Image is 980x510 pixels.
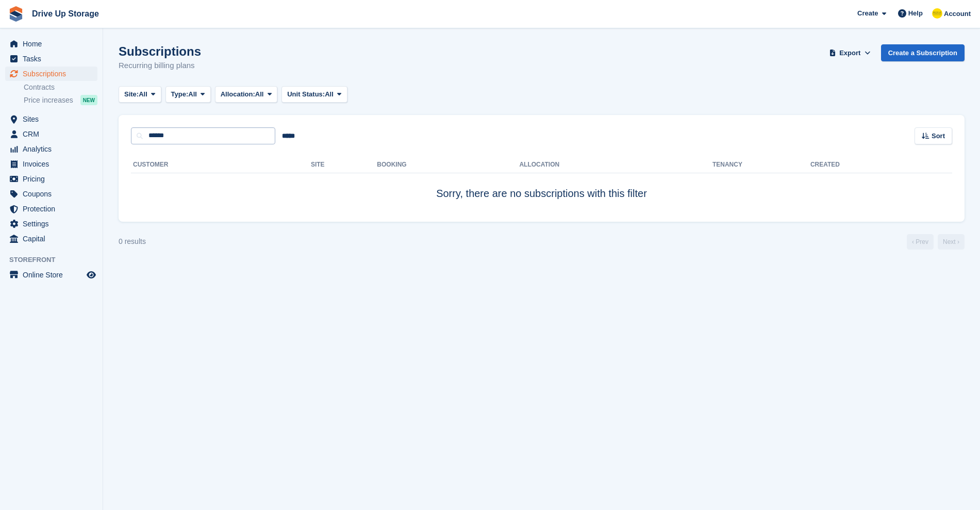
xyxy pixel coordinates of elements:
[24,94,97,106] a: Price increases NEW
[311,157,377,173] th: Site
[932,131,945,141] span: Sort
[119,86,161,103] button: Site: All
[281,86,347,103] button: Unit Status: All
[119,44,201,58] h1: Subscriptions
[131,157,311,173] th: Customer
[436,188,647,199] span: Sorry, there are no subscriptions with this filter
[5,142,97,156] a: menu
[905,234,967,250] nav: Page
[23,127,85,141] span: CRM
[5,37,97,51] a: menu
[23,187,85,201] span: Coupons
[5,112,97,126] a: menu
[255,89,264,100] span: All
[23,37,85,51] span: Home
[23,202,85,216] span: Protection
[23,67,85,81] span: Subscriptions
[325,89,334,100] span: All
[5,187,97,201] a: menu
[5,217,97,231] a: menu
[23,142,85,156] span: Analytics
[932,8,942,19] img: Crispin Vitoria
[139,89,147,100] span: All
[24,83,97,92] a: Contracts
[80,95,97,105] div: NEW
[119,236,146,247] div: 0 results
[23,52,85,66] span: Tasks
[827,44,873,61] button: Export
[23,112,85,126] span: Sites
[377,157,519,173] th: Booking
[938,234,965,250] a: Next
[85,269,97,281] a: Preview store
[881,44,965,61] a: Create a Subscription
[810,157,952,173] th: Created
[119,60,201,72] p: Recurring billing plans
[519,157,712,173] th: Allocation
[215,86,278,103] button: Allocation: All
[23,172,85,186] span: Pricing
[23,268,85,282] span: Online Store
[171,89,189,100] span: Type:
[28,5,103,22] a: Drive Up Storage
[124,89,139,100] span: Site:
[165,86,211,103] button: Type: All
[908,8,923,19] span: Help
[287,89,325,100] span: Unit Status:
[5,67,97,81] a: menu
[9,255,103,265] span: Storefront
[5,268,97,282] a: menu
[24,95,73,105] span: Price increases
[23,157,85,171] span: Invoices
[5,202,97,216] a: menu
[839,48,860,58] span: Export
[907,234,934,250] a: Previous
[5,127,97,141] a: menu
[944,9,971,19] span: Account
[188,89,197,100] span: All
[857,8,878,19] span: Create
[712,157,749,173] th: Tenancy
[23,232,85,246] span: Capital
[5,232,97,246] a: menu
[221,89,255,100] span: Allocation:
[8,6,24,22] img: stora-icon-8386f47178a22dfd0bd8f6a31ec36ba5ce8667c1dd55bd0f319d3a0aa187defe.svg
[5,52,97,66] a: menu
[5,172,97,186] a: menu
[23,217,85,231] span: Settings
[5,157,97,171] a: menu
